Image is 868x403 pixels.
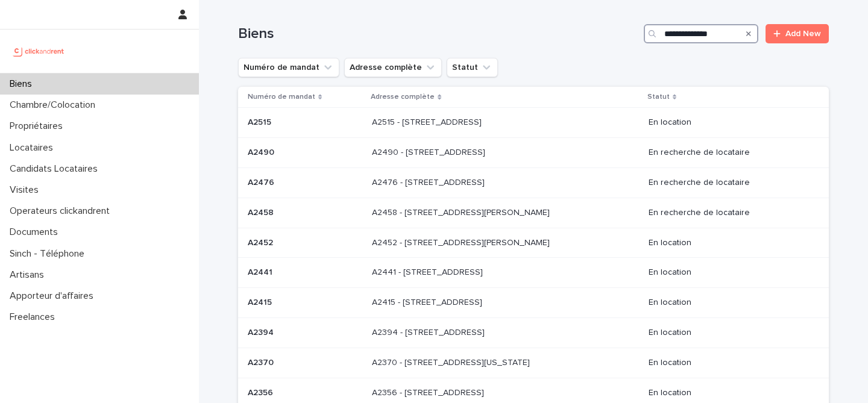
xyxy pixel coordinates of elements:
p: En location [649,358,810,368]
p: Documents [5,226,68,238]
p: A2415 [248,295,274,308]
tr: A2515A2515 A2515 - [STREET_ADDRESS]A2515 - [STREET_ADDRESS] En location [238,108,829,138]
span: Add New [785,30,821,38]
p: A2356 [248,386,275,398]
p: En location [649,388,810,398]
p: Adresse complète [371,90,435,104]
tr: A2394A2394 A2394 - [STREET_ADDRESS]A2394 - [STREET_ADDRESS] En location [238,317,829,348]
tr: A2415A2415 A2415 - [STREET_ADDRESS]A2415 - [STREET_ADDRESS] En location [238,288,829,318]
p: A2356 - [STREET_ADDRESS] [372,386,486,398]
p: A2490 [248,145,277,158]
p: En recherche de locataire [649,208,810,218]
p: A2370 [248,355,276,368]
button: Numéro de mandat [238,58,339,77]
p: A2394 [248,325,276,338]
a: Add New [766,24,829,43]
p: A2490 - [STREET_ADDRESS] [372,145,488,158]
p: En location [649,117,810,128]
p: En recherche de locataire [649,178,810,188]
button: Adresse complète [344,58,442,77]
p: Candidats Locataires [5,163,107,175]
p: A2452 [248,236,275,248]
button: Statut [447,58,498,77]
p: A2452 - [STREET_ADDRESS][PERSON_NAME] [372,236,552,248]
p: A2394 - [STREET_ADDRESS] [372,325,487,338]
tr: A2370A2370 A2370 - [STREET_ADDRESS][US_STATE]A2370 - [STREET_ADDRESS][US_STATE] En location [238,348,829,378]
tr: A2490A2490 A2490 - [STREET_ADDRESS]A2490 - [STREET_ADDRESS] En recherche de locataire [238,138,829,168]
p: Statut [647,90,670,104]
tr: A2452A2452 A2452 - [STREET_ADDRESS][PERSON_NAME]A2452 - [STREET_ADDRESS][PERSON_NAME] En location [238,228,829,258]
input: Search [644,24,758,43]
tr: A2476A2476 A2476 - [STREET_ADDRESS]A2476 - [STREET_ADDRESS] En recherche de locataire [238,167,829,198]
p: Chambre/Colocation [5,99,105,111]
p: En location [649,238,810,248]
tr: A2458A2458 A2458 - [STREET_ADDRESS][PERSON_NAME]A2458 - [STREET_ADDRESS][PERSON_NAME] En recherch... [238,198,829,228]
p: A2458 - 133 avenue Henri Barbusse, Le Blanc-Mesnil 93150 [372,205,552,218]
p: Operateurs clickandrent [5,205,119,217]
p: A2515 - [STREET_ADDRESS] [372,115,484,128]
p: Sinch - Téléphone [5,248,94,260]
p: Visites [5,184,48,196]
tr: A2441A2441 A2441 - [STREET_ADDRESS]A2441 - [STREET_ADDRESS] En location [238,258,829,288]
p: A2441 - [STREET_ADDRESS] [372,265,485,278]
p: Artisans [5,269,54,281]
p: A2441 [248,265,275,278]
p: Locataires [5,142,63,154]
p: A2476 [248,175,277,188]
p: A2458 [248,205,276,218]
p: En location [649,267,810,278]
p: Freelances [5,311,64,323]
p: Biens [5,78,42,90]
p: En location [649,328,810,338]
img: UCB0brd3T0yccxBKYDjQ [10,39,68,63]
p: En recherche de locataire [649,148,810,158]
p: A2476 - 152 rue du Faubourg Saint-Antoine, Paris 75012 [372,175,487,188]
p: A2515 [248,115,274,128]
p: A2370 - [STREET_ADDRESS][US_STATE] [372,355,532,368]
p: A2415 - [STREET_ADDRESS] [372,295,485,308]
p: Propriétaires [5,120,72,132]
p: Apporteur d'affaires [5,290,103,302]
h1: Biens [238,25,639,43]
p: En location [649,298,810,308]
p: Numéro de mandat [248,90,315,104]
